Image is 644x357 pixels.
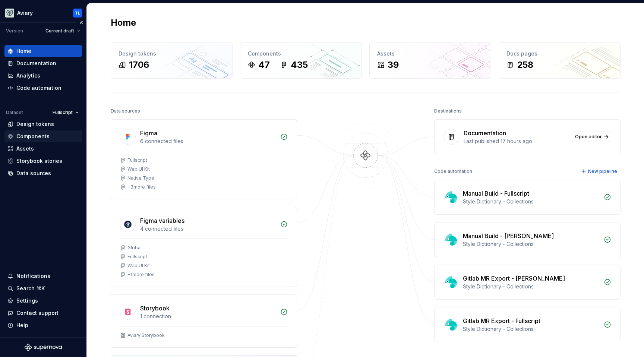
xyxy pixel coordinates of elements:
[579,166,621,177] button: New pipeline
[75,10,80,16] div: TL
[16,47,31,55] div: Home
[464,129,506,138] div: Documentation
[377,50,483,57] div: Assets
[16,285,45,292] div: Search ⌘K
[463,283,599,290] div: Style Dictionary - Collections
[463,198,599,205] div: Style Dictionary - Collections
[463,316,540,325] div: Gitlab MR Export - Fullscript
[111,17,136,29] h2: Home
[111,106,140,116] div: Data sources
[119,50,225,57] div: Design tokens
[4,282,82,294] button: Search ⌘K
[140,225,276,233] div: 4 connected files
[291,59,308,71] div: 435
[111,207,297,287] a: Figma variables4 connected filesGlobalFullscriptWeb UI Kit+1more files
[588,168,617,174] span: New pipeline
[16,309,59,317] div: Contact support
[572,132,611,142] a: Open editor
[5,9,14,18] img: 256e2c79-9abd-4d59-8978-03feab5a3943.png
[140,313,276,320] div: 1 connection
[248,50,354,57] div: Components
[16,72,40,79] div: Analytics
[53,110,73,116] span: Fullscript
[42,26,83,36] button: Current draft
[16,133,50,140] div: Components
[111,294,297,348] a: Storybook1 connectionAviary Storybook
[4,319,82,331] button: Help
[506,50,613,57] div: Docs pages
[4,130,82,142] a: Components
[127,175,154,181] div: Native Type
[4,295,82,307] a: Settings
[140,304,170,313] div: Storybook
[140,129,157,138] div: Figma
[49,107,82,118] button: Fullscript
[16,272,50,280] div: Notifications
[127,254,147,260] div: Fullscript
[463,325,599,333] div: Style Dictionary - Collections
[127,245,142,251] div: Global
[240,42,362,79] a: Components47435
[463,231,554,240] div: Manual Build - [PERSON_NAME]
[499,42,621,79] a: Docs pages258
[16,120,54,128] div: Design tokens
[16,297,38,304] div: Settings
[129,59,149,71] div: 1706
[464,138,567,145] div: Last published 17 hours ago
[434,166,472,177] div: Code automation
[16,157,62,165] div: Storybook stories
[369,42,491,79] a: Assets39
[127,332,165,338] div: Aviary Storybook
[517,59,533,71] div: 258
[4,57,82,69] a: Documentation
[463,240,599,248] div: Style Dictionary - Collections
[16,84,61,92] div: Code automation
[111,42,233,79] a: Design tokens1706
[127,157,147,163] div: Fullscript
[45,28,74,34] span: Current draft
[463,274,565,283] div: Gitlab MR Export - [PERSON_NAME]
[4,45,82,57] a: Home
[16,60,56,67] div: Documentation
[140,216,184,225] div: Figma variables
[434,106,462,116] div: Destinations
[4,167,82,179] a: Data sources
[6,28,23,34] div: Version
[111,119,297,199] a: Figma6 connected filesFullscriptWeb UI KitNative Type+3more files
[463,189,529,198] div: Manual Build - Fullscript
[127,263,150,269] div: Web UI Kit
[575,134,602,140] span: Open editor
[76,18,86,28] button: Collapse sidebar
[127,272,155,278] div: + 1 more files
[16,145,34,152] div: Assets
[4,155,82,167] a: Storybook stories
[4,70,82,82] a: Analytics
[4,82,82,94] a: Code automation
[127,184,156,190] div: + 3 more files
[6,110,23,116] div: Dataset
[4,143,82,155] a: Assets
[16,322,28,329] div: Help
[140,138,276,145] div: 6 connected files
[4,118,82,130] a: Design tokens
[258,59,270,71] div: 47
[17,9,33,17] div: Aviary
[388,59,399,71] div: 39
[4,270,82,282] button: Notifications
[25,344,62,351] svg: Supernova Logo
[16,170,51,177] div: Data sources
[127,166,150,172] div: Web UI Kit
[4,307,82,319] button: Contact support
[1,5,85,21] button: AviaryTL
